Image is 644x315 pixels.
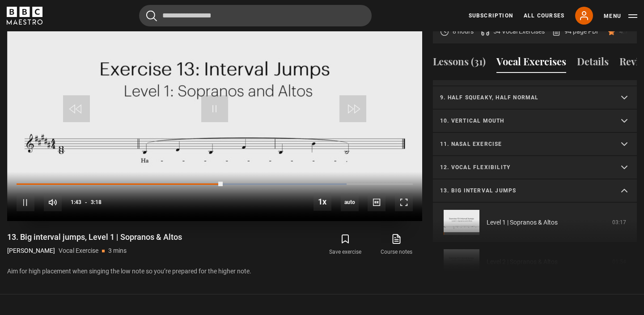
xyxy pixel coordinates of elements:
[487,218,558,227] a: Level 1 | Sopranos & Altos
[371,232,422,258] a: Course notes
[440,163,608,171] p: 12. Vocal flexibility
[433,54,486,73] button: Lessons (31)
[17,183,413,185] div: Progress Bar
[395,193,413,211] button: Fullscreen
[368,193,386,211] button: Captions
[440,140,608,148] p: 11. Nasal exercise
[469,12,513,20] a: Subscription
[433,156,637,179] summary: 12. Vocal flexibility
[433,86,637,110] summary: 9. Half squeaky, half normal
[7,7,42,25] svg: BBC Maestro
[7,232,182,243] h1: 13. Big interval jumps, Level 1 | Sopranos & Altos
[341,193,359,211] div: Current quality: 720p
[433,133,637,156] summary: 11. Nasal exercise
[71,194,81,210] span: 1:43
[44,193,62,211] button: Mute
[85,199,87,205] span: -
[577,54,609,73] button: Details
[433,179,637,203] summary: 13. Big interval jumps
[341,193,359,211] span: auto
[440,187,608,195] p: 13. Big interval jumps
[17,193,34,211] button: Pause
[314,193,331,211] button: Playback Rate
[552,27,600,36] a: 94 page PDF
[7,267,422,276] p: Aim for high placement when singing the low note so you’re prepared for the higher note.
[320,232,371,258] button: Save exercise
[524,12,564,20] a: All Courses
[493,27,545,36] p: 54 Vocal Exercises
[7,246,55,255] p: [PERSON_NAME]
[146,10,157,21] button: Submit the search query
[440,117,608,125] p: 10. Vertical mouth
[108,246,127,255] p: 3 mins
[433,110,637,133] summary: 10. Vertical mouth
[440,94,608,102] p: 9. Half squeaky, half normal
[91,194,102,210] span: 3:18
[496,54,566,73] button: Vocal Exercises
[453,27,474,36] p: 8 hours
[139,5,372,26] input: Search
[604,12,637,21] button: Toggle navigation
[59,246,98,255] p: Vocal Exercise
